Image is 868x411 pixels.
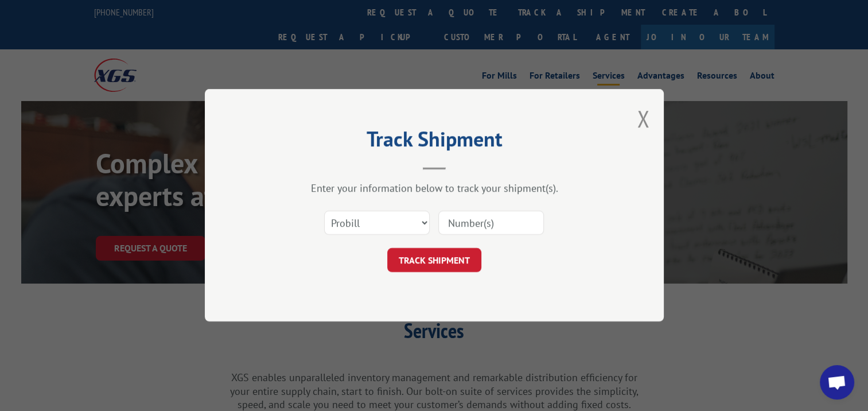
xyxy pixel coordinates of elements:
[262,182,606,195] div: Enter your information below to track your shipment(s).
[637,103,649,134] button: Close modal
[438,211,544,235] input: Number(s)
[262,131,606,153] h2: Track Shipment
[387,249,481,273] button: TRACK SHIPMENT
[820,365,854,400] div: Open chat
